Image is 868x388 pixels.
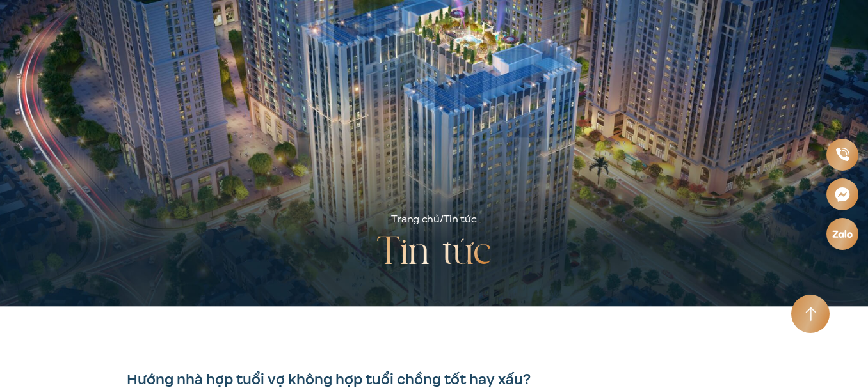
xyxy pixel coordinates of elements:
[834,185,851,202] img: Messenger icon
[805,307,816,322] img: Arrow icon
[444,212,477,226] span: Tin tức
[376,228,492,279] h2: Tin tức
[391,212,476,228] div: /
[832,229,853,238] img: Zalo icon
[391,212,439,226] a: Trang chủ
[835,147,849,162] img: Phone icon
